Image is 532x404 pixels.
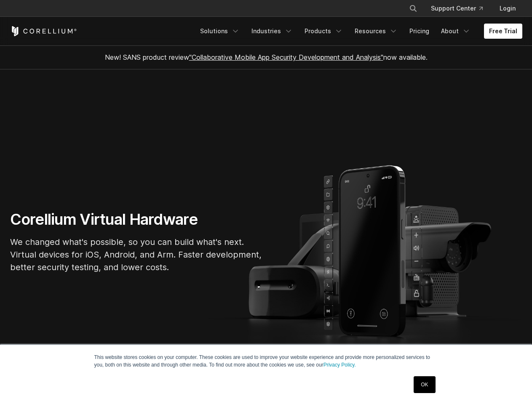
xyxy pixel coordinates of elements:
[399,1,522,16] div: Navigation Menu
[195,24,245,39] a: Solutions
[424,1,489,16] a: Support Center
[493,1,522,16] a: Login
[350,24,403,39] a: Resources
[436,24,476,39] a: About
[246,24,298,39] a: Industries
[414,376,435,393] a: OK
[404,24,434,39] a: Pricing
[195,24,522,39] div: Navigation Menu
[406,1,421,16] button: Search
[10,236,263,274] p: We changed what's possible, so you can build what's next. Virtual devices for iOS, Android, and A...
[105,53,428,61] span: New! SANS product review now available.
[484,24,522,39] a: Free Trial
[299,24,348,39] a: Products
[10,26,77,36] a: Corellium Home
[10,210,263,229] h1: Corellium Virtual Hardware
[189,53,383,61] a: "Collaborative Mobile App Security Development and Analysis"
[94,353,438,369] p: This website stores cookies on your computer. These cookies are used to improve your website expe...
[323,362,356,368] a: Privacy Policy.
